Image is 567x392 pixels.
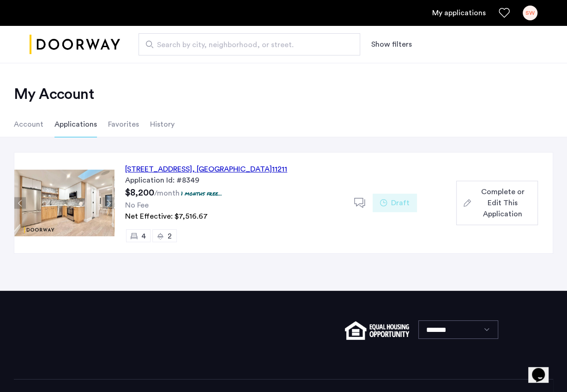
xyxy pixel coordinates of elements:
[418,320,498,339] select: Language select
[528,355,558,383] iframe: chat widget
[150,111,175,137] li: History
[157,39,334,50] span: Search by city, neighborhood, or street.
[371,39,412,50] button: Show or hide filters
[14,111,43,137] li: Account
[181,190,222,197] p: 1 months free...
[14,197,26,209] button: Previous apartment
[14,170,114,236] img: Apartment photo
[14,85,553,104] h2: My Account
[391,197,410,208] span: Draft
[125,213,208,220] span: Net Effective: $7,516.67
[125,164,287,175] div: [STREET_ADDRESS] 11211
[154,190,180,197] sub: /month
[192,165,272,173] span: , [GEOGRAPHIC_DATA]
[456,181,538,225] button: button
[141,233,146,240] span: 4
[475,186,531,220] span: Complete or Edit This Application
[30,27,120,62] a: Cazamio logo
[499,7,510,18] a: Favorites
[125,202,149,209] span: No Fee
[125,188,154,197] span: $8,200
[125,175,343,186] div: Application Id: #8349
[108,111,139,137] li: Favorites
[345,321,409,340] img: equal-housing.png
[523,6,537,20] div: SW
[30,27,120,62] img: logo
[103,197,114,209] button: Next apartment
[168,233,172,240] span: 2
[432,7,486,18] a: My application
[139,33,360,55] input: Apartment Search
[54,111,97,137] li: Applications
